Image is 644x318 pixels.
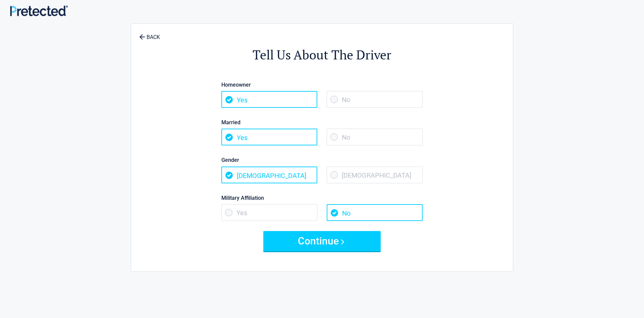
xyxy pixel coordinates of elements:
[263,231,381,251] button: Continue
[327,129,423,145] span: No
[221,204,317,221] span: Yes
[221,118,423,127] label: Married
[221,91,317,108] span: Yes
[327,91,423,108] span: No
[221,80,423,89] label: Homeowner
[327,204,423,221] span: No
[138,28,161,40] a: BACK
[221,167,317,183] span: [DEMOGRAPHIC_DATA]
[168,46,476,63] h2: Tell Us About The Driver
[221,129,317,145] span: Yes
[327,167,423,183] span: [DEMOGRAPHIC_DATA]
[10,5,68,16] img: Main Logo
[221,193,423,202] label: Military Affiliation
[221,155,423,165] label: Gender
